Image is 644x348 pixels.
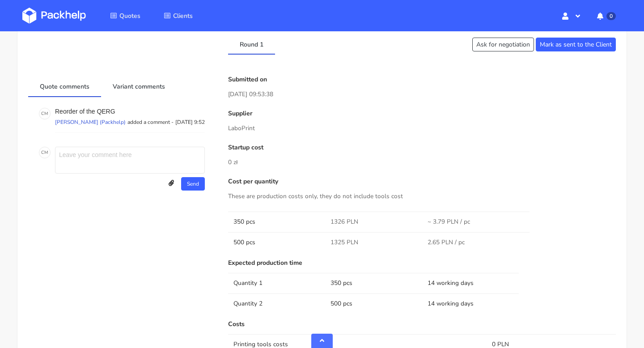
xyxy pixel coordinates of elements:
[99,8,151,24] a: Quotes
[228,123,616,133] p: LaboPrint
[44,108,48,119] span: M
[22,8,86,24] img: Dashboard
[428,238,465,247] span: 2.65 PLN / pc
[101,76,177,96] a: Variant comments
[228,273,325,293] td: Quantity 1
[422,273,519,293] td: 14 working days
[228,89,616,99] p: [DATE] 09:53:38
[228,191,616,201] p: These are production costs only, they do not include tools cost
[175,119,205,126] p: [DATE] 9:52
[590,8,622,24] button: 0
[422,293,519,314] td: 14 working days
[228,110,616,117] p: Supplier
[428,217,470,226] span: ~ 3.79 PLN / pc
[228,321,616,328] p: Costs
[228,212,325,232] td: 350 pcs
[228,259,616,267] p: Expected production time
[228,76,616,83] p: Submitted on
[536,38,616,51] button: Mark as sent to the Client
[55,108,205,115] p: Reorder of the QERG
[228,293,325,314] td: Quantity 2
[228,144,616,151] p: Startup cost
[228,178,616,185] p: Cost per quantity
[153,8,203,24] a: Clients
[330,238,358,247] span: 1325 PLN
[173,12,193,20] span: Clients
[325,273,422,293] td: 350 pcs
[181,177,205,191] button: Send
[41,147,44,158] span: C
[228,232,325,252] td: 500 pcs
[228,34,275,54] a: Round 1
[44,147,48,158] span: M
[28,76,101,96] a: Quote comments
[126,119,175,126] p: added a comment -
[228,157,616,167] p: 0 zł
[325,293,422,314] td: 500 pcs
[606,12,616,20] span: 0
[472,38,534,51] button: Ask for negotiation
[330,217,358,226] span: 1326 PLN
[55,119,126,126] p: [PERSON_NAME] (Packhelp)
[41,108,44,119] span: C
[119,12,140,20] span: Quotes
